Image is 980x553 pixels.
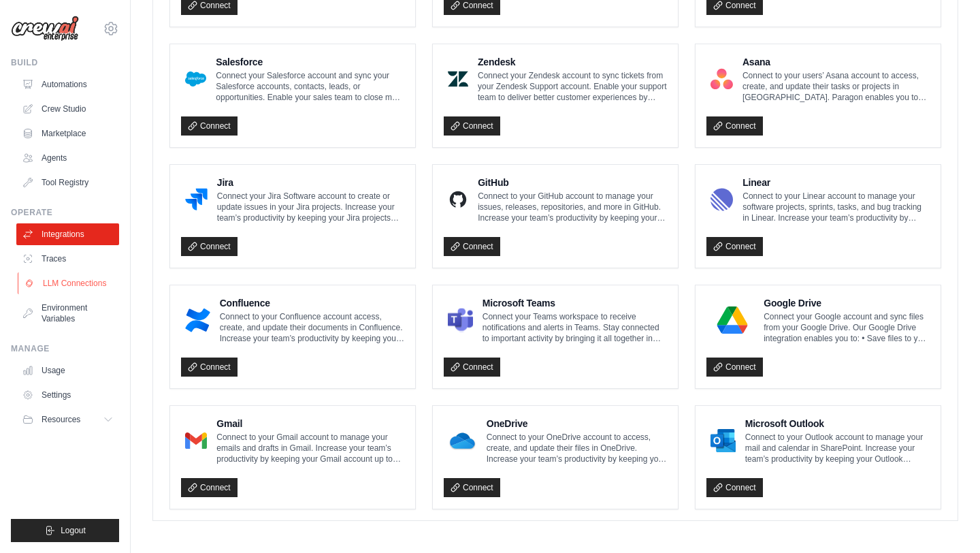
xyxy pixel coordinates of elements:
[444,358,500,377] a: Connect
[16,409,119,430] button: Resources
[444,116,500,136] a: Connect
[11,16,79,42] img: Logo
[181,478,238,497] a: Connect
[742,55,930,69] h4: Asana
[216,55,404,69] h4: Salesforce
[181,358,238,377] a: Connect
[764,311,930,344] p: Connect your Google account and sync files from your Google Drive. Our Google Drive integration e...
[478,191,667,223] p: Connect to your GitHub account to manage your issues, releases, repositories, and more in GitHub....
[16,248,119,270] a: Traces
[448,186,468,213] img: GitHub Logo
[764,296,930,310] h4: Google Drive
[710,186,733,213] img: Linear Logo
[185,427,207,454] img: Gmail Logo
[745,432,930,464] p: Connect to your Outlook account to manage your mail and calendar in SharePoint. Increase your tea...
[706,358,763,377] a: Connect
[185,186,208,213] img: Jira Logo
[11,519,119,542] button: Logout
[706,478,763,497] a: Connect
[487,417,667,430] h4: OneDrive
[706,237,763,256] a: Connect
[16,123,119,144] a: Marketplace
[710,65,733,93] img: Asana Logo
[478,176,667,189] h4: GitHub
[16,223,119,245] a: Integrations
[448,65,468,93] img: Zendesk Logo
[16,360,119,381] a: Usage
[216,70,404,103] p: Connect your Salesforce account and sync your Salesforce accounts, contacts, leads, or opportunit...
[16,98,119,120] a: Crew Studio
[16,147,119,169] a: Agents
[710,306,754,334] img: Google Drive Logo
[448,306,473,334] img: Microsoft Teams Logo
[42,414,80,425] span: Resources
[16,297,119,330] a: Environment Variables
[216,432,404,464] p: Connect to your Gmail account to manage your emails and drafts in Gmail. Increase your team’s pro...
[444,478,500,497] a: Connect
[185,65,206,93] img: Salesforce Logo
[11,57,119,68] div: Build
[61,525,86,536] span: Logout
[483,311,667,344] p: Connect your Teams workspace to receive notifications and alerts in Teams. Stay connected to impo...
[742,176,930,189] h4: Linear
[742,191,930,223] p: Connect to your Linear account to manage your software projects, sprints, tasks, and bug tracking...
[745,417,930,430] h4: Microsoft Outlook
[448,427,477,454] img: OneDrive Logo
[478,55,667,69] h4: Zendesk
[18,272,120,294] a: LLM Connections
[216,417,404,430] h4: Gmail
[706,116,763,136] a: Connect
[185,306,210,334] img: Confluence Logo
[181,237,238,256] a: Connect
[487,432,667,464] p: Connect to your OneDrive account to access, create, and update their files in OneDrive. Increase ...
[217,176,404,189] h4: Jira
[217,191,404,223] p: Connect your Jira Software account to create or update issues in your Jira projects. Increase you...
[11,207,119,218] div: Operate
[220,296,404,310] h4: Confluence
[16,74,119,95] a: Automations
[742,70,930,103] p: Connect to your users’ Asana account to access, create, and update their tasks or projects in [GE...
[478,70,667,103] p: Connect your Zendesk account to sync tickets from your Zendesk Support account. Enable your suppo...
[16,172,119,193] a: Tool Registry
[444,237,500,256] a: Connect
[181,116,238,136] a: Connect
[710,427,736,454] img: Microsoft Outlook Logo
[483,296,667,310] h4: Microsoft Teams
[220,311,404,344] p: Connect to your Confluence account access, create, and update their documents in Confluence. Incr...
[16,384,119,406] a: Settings
[11,343,119,354] div: Manage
